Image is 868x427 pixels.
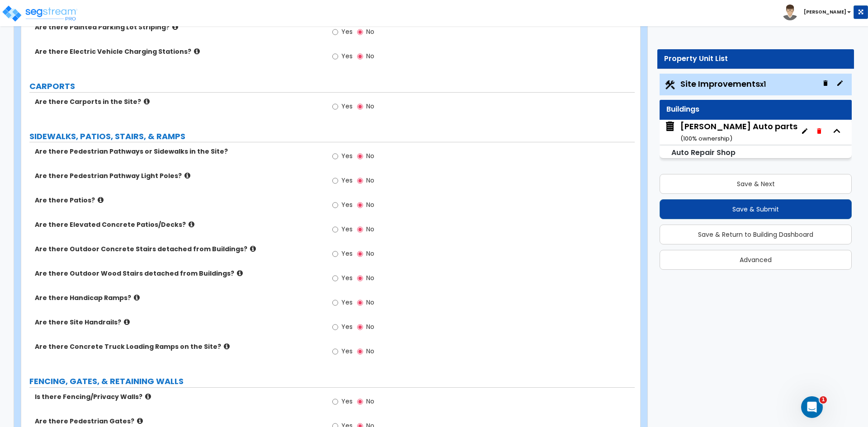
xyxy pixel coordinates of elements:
[341,52,353,61] span: Yes
[357,347,363,357] input: No
[332,52,338,61] input: Yes
[357,27,363,37] input: No
[660,174,852,194] button: Save & Next
[124,319,130,325] i: click for more info!
[224,343,230,350] i: click for more info!
[366,322,374,331] span: No
[134,294,140,301] i: click for more info!
[341,225,353,234] span: Yes
[357,273,363,283] input: No
[357,249,363,259] input: No
[35,342,321,351] label: Are there Concrete Truck Loading Ramps on the Site?
[366,273,374,282] span: No
[35,220,321,229] label: Are there Elevated Concrete Patios/Decks?
[29,131,635,142] label: SIDEWALKS, PATIOS, STAIRS, & RAMPS
[366,200,374,209] span: No
[664,121,797,144] span: O'reilly Auto parts
[341,27,353,36] span: Yes
[35,23,321,32] label: Are there Painted Parking Lot Striping?
[366,27,374,36] span: No
[357,298,363,308] input: No
[35,244,321,253] label: Are there Outdoor Concrete Stairs detached from Buildings?
[35,269,321,278] label: Are there Outdoor Wood Stairs detached from Buildings?
[237,270,243,277] i: click for more info!
[250,245,256,252] i: click for more info!
[671,147,736,158] small: Auto Repair Shop
[332,102,338,112] input: Yes
[332,273,338,283] input: Yes
[341,322,353,331] span: Yes
[366,52,374,61] span: No
[680,134,732,143] small: ( 100 % ownership)
[366,347,374,356] span: No
[341,298,353,307] span: Yes
[189,221,194,228] i: click for more info!
[35,47,321,56] label: Are there Electric Vehicle Charging Stations?
[782,5,798,20] img: avatar.png
[194,48,200,55] i: click for more info!
[366,249,374,258] span: No
[332,225,338,235] input: Yes
[357,176,363,186] input: No
[366,176,374,185] span: No
[341,102,353,111] span: Yes
[760,80,766,89] small: x1
[357,225,363,235] input: No
[145,393,151,400] i: click for more info!
[804,9,846,15] b: [PERSON_NAME]
[341,200,353,209] span: Yes
[341,273,353,282] span: Yes
[98,197,104,203] i: click for more info!
[366,298,374,307] span: No
[137,418,143,424] i: click for more info!
[332,27,338,37] input: Yes
[144,98,150,105] i: click for more info!
[184,172,190,179] i: click for more info!
[357,52,363,61] input: No
[35,293,321,302] label: Are there Handicap Ramps?
[35,97,321,106] label: Are there Carports in the Site?
[332,298,338,308] input: Yes
[332,176,338,186] input: Yes
[35,417,321,426] label: Are there Pedestrian Gates?
[341,176,353,185] span: Yes
[29,375,635,387] label: FENCING, GATES, & RETAINING WALLS
[35,318,321,327] label: Are there Site Handrails?
[35,196,321,205] label: Are there Patios?
[357,102,363,112] input: No
[680,121,797,144] div: [PERSON_NAME] Auto parts
[332,200,338,210] input: Yes
[332,151,338,161] input: Yes
[357,322,363,332] input: No
[332,347,338,357] input: Yes
[35,392,321,401] label: Is there Fencing/Privacy Walls?
[660,199,852,219] button: Save & Submit
[664,79,676,91] img: Construction.png
[357,397,363,407] input: No
[366,225,374,234] span: No
[357,200,363,210] input: No
[666,104,845,115] div: Buildings
[29,80,635,92] label: CARPORTS
[664,54,847,64] div: Property Unit List
[332,397,338,407] input: Yes
[680,78,766,89] span: Site Improvements
[341,347,353,356] span: Yes
[332,249,338,259] input: Yes
[660,250,852,270] button: Advanced
[660,225,852,244] button: Save & Return to Building Dashboard
[1,5,78,23] img: logo_pro_r.png
[341,249,353,258] span: Yes
[664,121,676,132] img: building.svg
[332,322,338,332] input: Yes
[801,396,823,418] iframe: Intercom live chat
[172,23,178,30] i: click for more info!
[820,396,827,404] span: 1
[366,397,374,406] span: No
[35,171,321,180] label: Are there Pedestrian Pathway Light Poles?
[366,102,374,111] span: No
[35,147,321,156] label: Are there Pedestrian Pathways or Sidewalks in the Site?
[366,151,374,160] span: No
[341,397,353,406] span: Yes
[341,151,353,160] span: Yes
